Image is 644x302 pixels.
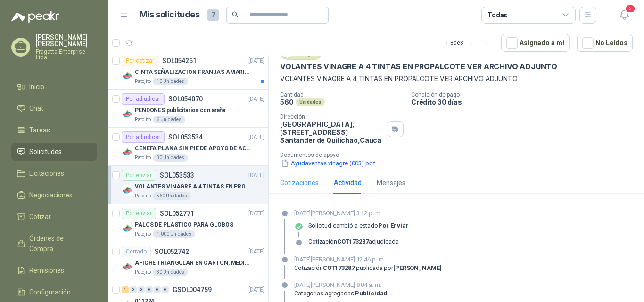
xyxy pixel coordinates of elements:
[108,204,268,242] a: Por enviarSOL052771[DATE] Company LogoPALOS DE PLASTICO PARA GLOBOSPatojito1.000 Unidades
[294,264,442,272] div: Cotización publicada por
[122,246,151,257] div: Cerrado
[337,238,369,245] strong: COT173287
[122,108,133,120] img: Company Logo
[135,68,252,77] p: CINTA SEÑALIZACIÓN FRANJAS AMARILLAS NEGRA
[155,248,189,255] p: SOL052742
[29,168,64,179] span: Licitaciones
[29,190,73,200] span: Negociaciones
[248,247,264,256] p: [DATE]
[160,172,194,179] p: SOL053533
[108,242,268,280] a: CerradoSOL052742[DATE] Company LogoAFICHE TRIANGULAR EN CARTON, MEDIDAS 30 CM X 45 CMPatojito30 U...
[280,73,633,84] p: VOLANTES VINAGRE A 4 TINTAS EN PROPALCOTE VER ARCHIVO ADJUNTO
[308,238,399,245] div: Cotización adjudicada
[377,178,405,188] div: Mensajes
[153,116,185,123] div: 6 Unidades
[207,9,219,21] span: 7
[29,287,71,297] span: Configuración
[29,103,43,114] span: Chat
[122,185,133,196] img: Company Logo
[11,283,97,301] a: Configuración
[153,154,188,162] div: 30 Unidades
[11,208,97,226] a: Cotizar
[280,178,319,188] div: Cotizaciones
[355,290,387,297] strong: Publicidad
[29,212,51,222] span: Cotizar
[168,96,203,102] p: SOL054070
[138,286,145,293] div: 0
[616,7,633,24] button: 3
[393,264,441,271] strong: [PERSON_NAME]
[296,98,325,106] div: Unidades
[154,286,161,293] div: 0
[108,128,268,166] a: Por adjudicarSOL053534[DATE] Company LogoCENEFA PLANA SIN PIE DE APOYO DE ACUERDO A LA IMAGEN ADJ...
[280,114,384,120] p: Dirección
[108,51,268,90] a: Por cotizarSOL054261[DATE] Company LogoCINTA SEÑALIZACIÓN FRANJAS AMARILLAS NEGRAPatojito10 Unidades
[294,280,387,290] p: [DATE][PERSON_NAME] 8:04 a. m.
[446,35,494,50] div: 1 - 8 de 8
[168,134,203,140] p: SOL053534
[11,164,97,182] a: Licitaciones
[294,290,387,297] p: Categorias agregadas:
[11,143,97,161] a: Solicitudes
[248,171,264,180] p: [DATE]
[294,255,442,264] p: [DATE][PERSON_NAME] 12:46 p. m.
[135,116,151,123] p: Patojito
[11,229,97,258] a: Órdenes de Compra
[280,152,640,158] p: Documentos de apoyo
[122,170,156,181] div: Por enviar
[29,233,88,254] span: Órdenes de Compra
[248,57,264,65] p: [DATE]
[122,208,156,219] div: Por enviar
[248,133,264,142] p: [DATE]
[160,210,194,217] p: SOL052771
[11,261,97,279] a: Remisiones
[11,186,97,204] a: Negociaciones
[108,166,268,204] a: Por enviarSOL053533[DATE] Company LogoVOLANTES VINAGRE A 4 TINTAS EN PROPALCOTE VER ARCHIVO ADJUN...
[411,91,640,98] p: Condición de pago
[162,286,169,293] div: 0
[280,158,376,168] button: Ayudaventas vinagre (003).pdf
[153,230,195,238] div: 1.000 Unidades
[135,259,252,268] p: AFICHE TRIANGULAR EN CARTON, MEDIDAS 30 CM X 45 CM
[135,106,225,115] p: PENDONES publicitarios con araña
[11,78,97,96] a: Inicio
[323,264,355,271] strong: COT173287
[280,62,557,72] p: VOLANTES VINAGRE A 4 TINTAS EN PROPALCOTE VER ARCHIVO ADJUNTO
[122,55,158,66] div: Por cotizar
[135,269,151,276] p: Patojito
[29,147,62,157] span: Solicitudes
[135,182,252,191] p: VOLANTES VINAGRE A 4 TINTAS EN PROPALCOTE VER ARCHIVO ADJUNTO
[248,95,264,104] p: [DATE]
[130,286,137,293] div: 0
[140,8,200,22] h1: Mis solicitudes
[334,178,362,188] div: Actividad
[162,57,197,64] p: SOL054261
[122,147,133,158] img: Company Logo
[122,93,165,105] div: Por adjudicar
[122,261,133,272] img: Company Logo
[487,10,507,20] div: Todas
[29,265,64,276] span: Remisiones
[29,125,50,135] span: Tareas
[135,78,151,85] p: Patojito
[280,120,384,144] p: [GEOGRAPHIC_DATA], [STREET_ADDRESS] Santander de Quilichao , Cauca
[135,144,252,153] p: CENEFA PLANA SIN PIE DE APOYO DE ACUERDO A LA IMAGEN ADJUNTA
[577,34,633,52] button: No Leídos
[135,220,233,229] p: PALOS DE PLASTICO PARA GLOBOS
[122,286,129,293] div: 1
[378,222,409,229] strong: Por enviar
[411,98,640,106] p: Crédito 30 días
[108,90,268,128] a: Por adjudicarSOL054070[DATE] Company LogoPENDONES publicitarios con arañaPatojito6 Unidades
[29,82,44,92] span: Inicio
[135,192,151,200] p: Patojito
[11,99,97,117] a: Chat
[153,78,188,85] div: 10 Unidades
[280,98,294,106] p: 560
[122,131,165,143] div: Por adjudicar
[232,11,239,18] span: search
[294,209,409,218] p: [DATE][PERSON_NAME] 3:12 p. m.
[280,91,404,98] p: Cantidad
[308,222,409,229] p: Solicitud cambió a estado
[501,34,570,52] button: Asignado a mi
[122,223,133,234] img: Company Logo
